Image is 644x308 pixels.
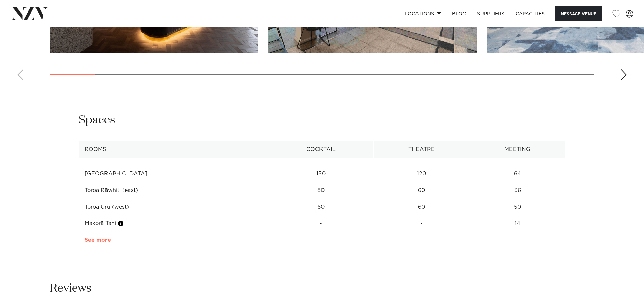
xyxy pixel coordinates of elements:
td: Toroa Uru (west) [79,199,269,215]
a: Capacities [510,6,550,21]
th: Cocktail [269,141,373,158]
td: 120 [373,166,470,182]
td: 64 [470,166,565,182]
td: 150 [269,166,373,182]
td: 50 [470,199,565,215]
h2: Reviews [50,281,92,296]
td: 14 [470,215,565,232]
a: BLOG [447,6,472,21]
td: 80 [269,182,373,199]
td: Makorā Tahi [79,215,269,232]
button: Message Venue [555,6,602,21]
th: Meeting [470,141,565,158]
a: Locations [399,6,447,21]
td: 60 [373,182,470,199]
a: SUPPLIERS [472,6,510,21]
img: nzv-logo.png [11,7,48,20]
td: [GEOGRAPHIC_DATA] [79,166,269,182]
td: Toroa Rāwhiti (east) [79,182,269,199]
td: 60 [373,199,470,215]
td: 60 [269,199,373,215]
th: Rooms [79,141,269,158]
td: - [269,215,373,232]
h2: Spaces [79,113,115,128]
td: - [373,215,470,232]
th: Theatre [373,141,470,158]
td: 36 [470,182,565,199]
